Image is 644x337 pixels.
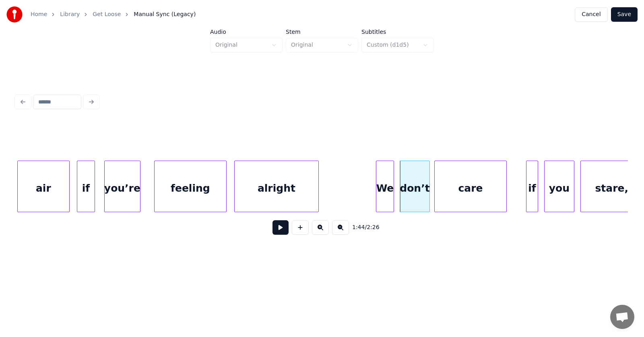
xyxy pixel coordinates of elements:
img: youka [6,6,23,23]
a: Get Loose [93,10,121,19]
span: 2:26 [367,223,379,232]
span: Manual Sync (Legacy) [134,10,196,19]
div: / [352,223,372,232]
label: Subtitles [361,29,434,35]
a: Home [31,10,47,19]
a: Open chat [610,305,634,329]
label: Audio [210,29,283,35]
span: 1:44 [352,223,365,232]
label: Stem [286,29,358,35]
a: Library [60,10,80,19]
nav: breadcrumb [31,10,196,19]
button: Cancel [575,7,607,22]
button: Save [611,7,638,22]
